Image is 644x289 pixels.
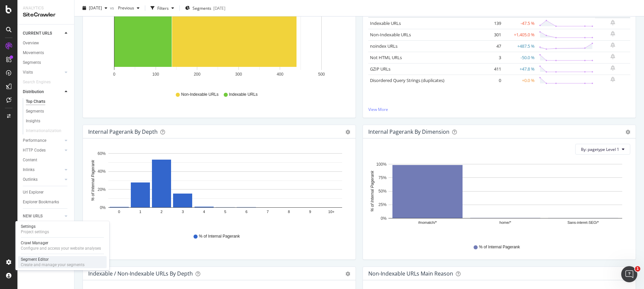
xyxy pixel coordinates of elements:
[479,244,520,250] span: % of Internal Pagerank
[368,107,630,112] a: View More
[503,17,536,29] td: -47.5 %
[568,221,599,225] text: Sans-interet-SEO/*
[88,149,348,227] div: A chart.
[23,137,46,144] div: Performance
[26,118,69,125] a: Insights
[575,144,630,155] button: By: pagetype Level 1
[224,210,226,214] text: 5
[139,210,141,214] text: 1
[345,272,350,276] div: gear
[23,49,69,56] a: Movements
[288,210,290,214] text: 8
[621,266,637,282] iframe: Intercom live chat
[610,77,615,82] div: bell-plus
[476,75,503,86] td: 0
[381,216,387,221] text: 0%
[378,175,386,180] text: 75%
[21,224,49,229] div: Settings
[194,72,201,77] text: 200
[610,42,615,48] div: bell-plus
[610,20,615,25] div: bell-plus
[21,246,101,251] div: Configure and access your website analyses
[148,3,177,13] button: Filters
[26,108,44,115] div: Segments
[23,213,43,220] div: NEW URLS
[23,157,69,164] a: Content
[23,59,41,66] div: Segments
[18,256,107,268] a: Segment EditorCreate and manage your segments
[23,189,69,196] a: Url Explorer
[26,118,40,125] div: Insights
[503,29,536,40] td: +1,405.0 %
[26,127,61,134] div: Internationalization
[610,31,615,36] div: bell-plus
[21,262,85,267] div: Create and manage your segments
[476,17,503,29] td: 139
[23,69,33,76] div: Visits
[21,229,49,235] div: Project settings
[23,176,38,183] div: Outlinks
[418,221,437,225] text: #nomatch/*
[21,240,101,246] div: Crawl Manager
[199,234,240,239] span: % of Internal Pagerank
[610,54,615,59] div: bell-plus
[23,69,63,76] a: Visits
[23,213,63,220] a: NEW URLS
[26,98,69,105] a: Top Charts
[182,210,184,214] text: 3
[23,11,69,19] div: SiteCrawler
[182,3,228,13] button: Segments[DATE]
[626,130,630,134] div: gear
[100,205,106,210] text: 0%
[503,52,536,63] td: -50.0 %
[23,79,51,86] div: Search Engines
[378,203,386,207] text: 25%
[370,54,402,60] a: Not HTML URLs
[370,32,411,38] a: Non-Indexable URLs
[89,5,102,11] span: 2025 Sep. 9th
[503,75,536,86] td: +0.0 %
[476,52,503,63] td: 3
[21,257,85,262] div: Segment Editor
[23,88,44,95] div: Distribution
[98,187,106,192] text: 20%
[267,210,269,214] text: 7
[110,5,115,11] span: vs
[203,210,205,214] text: 4
[23,137,63,144] a: Performance
[370,20,401,26] a: Indexable URLs
[23,199,59,206] div: Explorer Bookmarks
[23,147,46,154] div: HTTP Codes
[503,63,536,75] td: +47.8 %
[23,49,44,56] div: Movements
[476,63,503,75] td: 411
[277,72,283,77] text: 400
[328,210,335,214] text: 10+
[368,160,628,238] svg: A chart.
[499,221,512,225] text: home/*
[23,30,52,37] div: CURRENT URLS
[368,270,453,277] div: Non-Indexable URLs Main Reason
[88,7,348,85] svg: A chart.
[26,98,45,105] div: Top Charts
[113,72,115,77] text: 0
[181,92,218,97] span: Non-Indexable URLs
[318,72,325,77] text: 500
[23,5,69,11] div: Analytics
[91,160,95,201] text: % of Internal Pagerank
[503,40,536,52] td: +487.5 %
[161,210,163,214] text: 2
[23,199,69,206] a: Explorer Bookmarks
[23,40,39,47] div: Overview
[23,157,37,164] div: Content
[246,210,248,214] text: 6
[98,151,106,156] text: 60%
[610,65,615,71] div: bell-plus
[26,127,68,134] a: Internationalization
[152,72,159,77] text: 100
[309,210,311,214] text: 9
[370,170,375,212] text: % of Internal Pagerank
[80,3,110,13] button: [DATE]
